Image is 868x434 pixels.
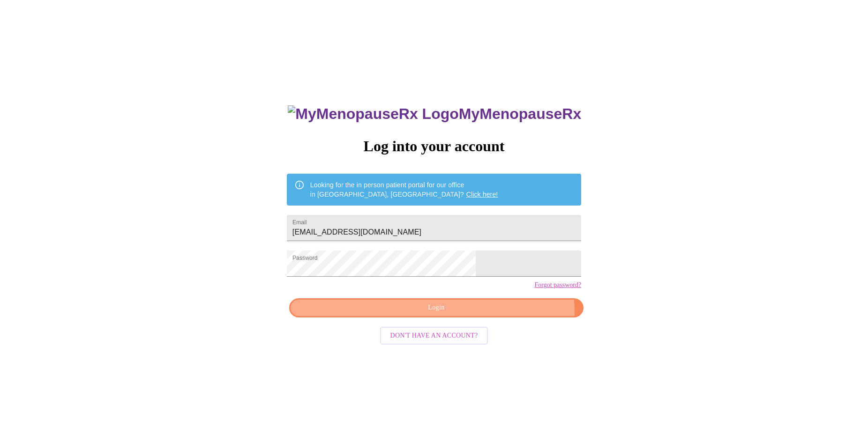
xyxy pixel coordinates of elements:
img: MyMenopauseRx Logo [288,105,458,123]
span: Login [300,302,573,314]
h3: Log into your account [287,138,581,155]
a: Click here! [466,191,498,198]
button: Don't have an account? [380,327,488,345]
button: Login [289,298,584,317]
span: Don't have an account? [390,330,478,342]
a: Don't have an account? [378,331,491,339]
div: Looking for the in person patient portal for our office in [GEOGRAPHIC_DATA], [GEOGRAPHIC_DATA]? [310,177,498,203]
a: Forgot password? [534,281,581,289]
h3: MyMenopauseRx [288,105,581,123]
